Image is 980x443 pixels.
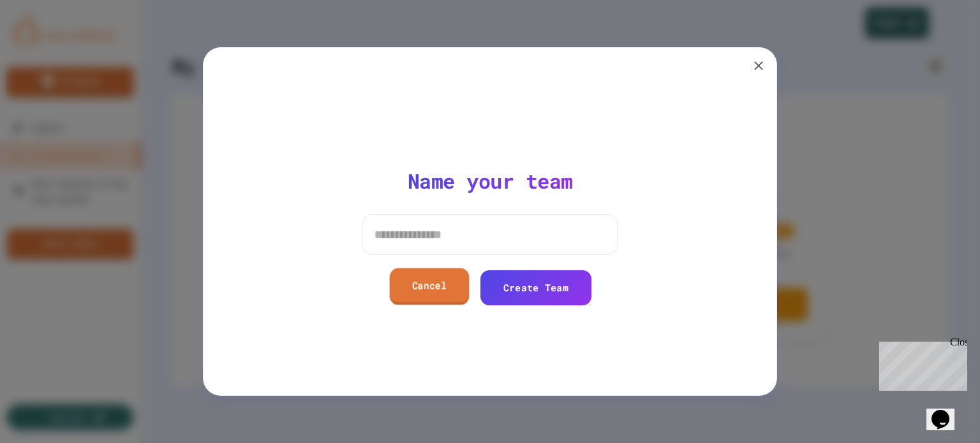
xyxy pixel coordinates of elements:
[408,168,573,194] h4: Name your team
[874,337,967,391] iframe: chat widget
[480,270,591,305] a: Create Team
[390,268,470,305] a: Cancel
[5,5,88,81] div: Chat with us now!Close
[926,392,967,430] iframe: chat widget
